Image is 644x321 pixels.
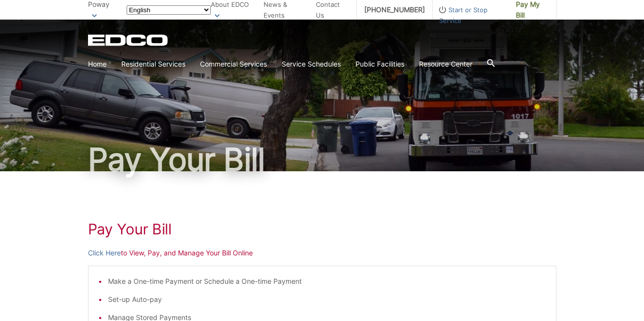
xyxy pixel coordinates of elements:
[200,59,267,69] a: Commercial Services
[127,5,211,15] select: Select a language
[88,220,556,238] h1: Pay Your Bill
[108,294,546,305] li: Set-up Auto-pay
[121,59,185,69] a: Residential Services
[88,34,169,46] a: EDCD logo. Return to the homepage.
[282,59,341,69] a: Service Schedules
[88,248,556,258] p: to View, Pay, and Manage Your Bill Online
[88,248,121,258] a: Click Here
[355,59,404,69] a: Public Facilities
[108,276,546,287] li: Make a One-time Payment or Schedule a One-time Payment
[88,59,107,69] a: Home
[88,144,556,175] h1: Pay Your Bill
[419,59,472,69] a: Resource Center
